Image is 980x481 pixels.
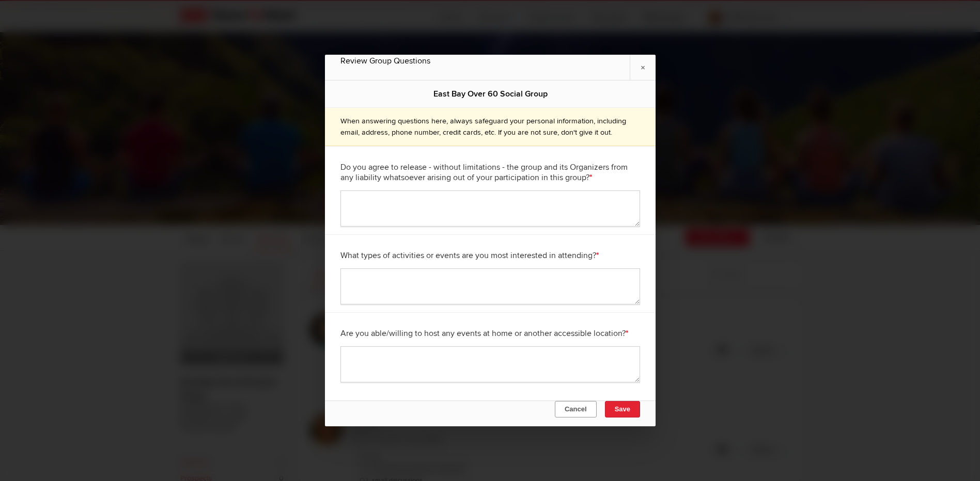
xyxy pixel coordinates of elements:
b: East Bay Over 60 Social Group [433,89,547,99]
div: Review Group Questions [340,55,640,67]
a: × [630,55,656,80]
button: Save [604,401,640,418]
button: Cancel [554,401,596,418]
div: Are you able/willing to host any events at home or another accessible location? [340,320,640,346]
p: When answering questions here, always safeguard your personal information, including email, addre... [340,116,640,138]
div: What types of activities or events are you most interested in attending? [340,243,640,268]
div: Do you agree to release - without limitations - the group and its Organizers from any liability w... [340,154,640,190]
